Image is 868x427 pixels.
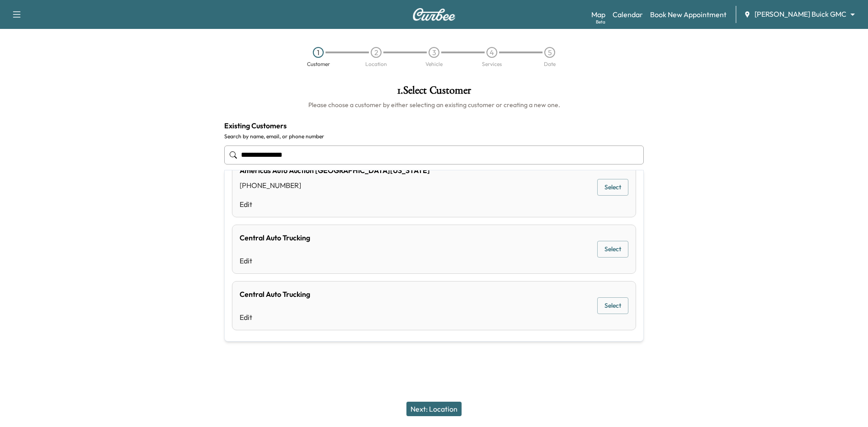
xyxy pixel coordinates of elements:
label: Search by name, email, or phone number [224,133,644,140]
button: Select [597,179,628,196]
div: Vehicle [425,61,443,67]
h1: 1 . Select Customer [224,85,644,100]
div: Customer [307,61,330,67]
a: Edit [240,312,310,323]
a: MapBeta [591,9,605,20]
button: Select [597,241,628,258]
h4: Existing Customers [224,120,644,131]
div: Beta [596,19,605,25]
h6: Please choose a customer by either selecting an existing customer or creating a new one. [224,100,644,109]
div: [PHONE_NUMBER] [240,180,430,191]
a: Edit [240,199,430,210]
img: Curbee Logo [412,8,456,21]
div: 4 [486,47,497,58]
div: Location [365,61,387,67]
div: Central Auto Trucking [240,232,310,243]
div: Date [544,61,556,67]
a: Edit [240,255,310,266]
div: Americas Auto Auction [GEOGRAPHIC_DATA][US_STATE] [240,165,430,176]
div: 1 [313,47,324,58]
div: 3 [429,47,439,58]
div: 5 [544,47,555,58]
div: Services [482,61,502,67]
div: 2 [371,47,382,58]
button: Next: Location [406,402,462,416]
a: Calendar [613,9,643,20]
div: Central Auto Trucking [240,289,310,300]
a: Book New Appointment [650,9,726,20]
button: Select [597,297,628,314]
span: [PERSON_NAME] Buick GMC [755,9,846,19]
